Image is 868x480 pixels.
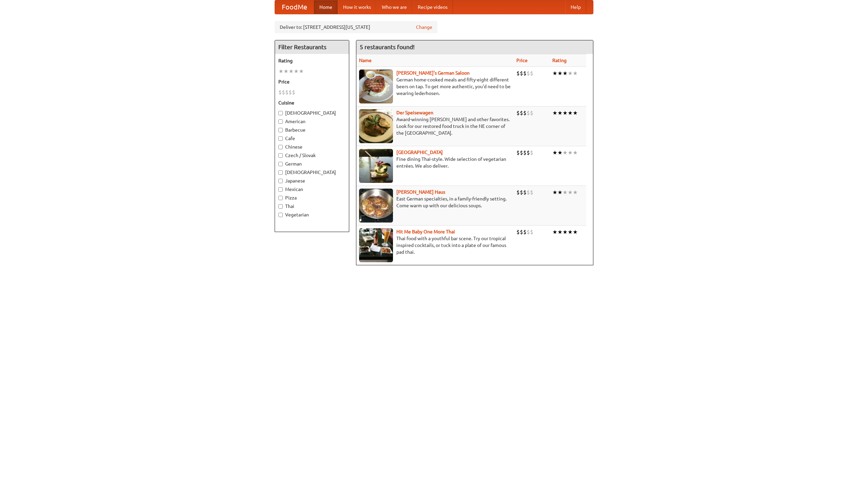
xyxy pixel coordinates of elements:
a: Change [416,24,432,31]
label: American [278,118,346,125]
label: Chinese [278,143,346,150]
li: $ [520,109,523,117]
li: ★ [557,109,563,117]
label: Vegetarian [278,211,346,218]
label: Czech / Slovak [278,152,346,159]
input: [DEMOGRAPHIC_DATA] [278,170,283,175]
h5: Cuisine [278,99,346,106]
li: $ [516,149,520,156]
li: ★ [563,109,568,117]
li: ★ [563,189,568,196]
label: German [278,160,346,167]
a: Der Speisewagen [396,110,433,115]
input: Japanese [278,179,283,183]
li: ★ [278,68,283,75]
label: [DEMOGRAPHIC_DATA] [278,169,346,176]
a: Help [565,0,586,14]
b: [PERSON_NAME] Haus [396,189,445,195]
div: Deliver to: [STREET_ADDRESS][US_STATE] [275,21,437,33]
li: ★ [568,189,573,196]
a: Name [359,58,372,63]
li: $ [527,228,530,236]
li: $ [520,228,523,236]
li: ★ [568,228,573,236]
li: ★ [557,189,563,196]
a: Price [516,58,528,63]
li: ★ [557,70,563,77]
input: Barbecue [278,128,283,132]
li: $ [530,70,533,77]
input: Czech / Slovak [278,153,283,158]
img: esthers.jpg [359,70,393,103]
img: speisewagen.jpg [359,109,393,143]
li: ★ [557,228,563,236]
img: satay.jpg [359,149,393,183]
li: $ [523,109,527,117]
li: ★ [568,149,573,156]
p: German home-cooked meals and fifty-eight different beers on tap. To get more authentic, you'd nee... [359,76,511,97]
li: $ [516,189,520,196]
li: $ [282,89,285,96]
input: Vegetarian [278,213,283,217]
li: $ [523,189,527,196]
a: Recipe videos [412,0,453,14]
input: [DEMOGRAPHIC_DATA] [278,111,283,115]
li: ★ [552,189,557,196]
li: $ [527,189,530,196]
input: Mexican [278,187,283,192]
h4: Filter Restaurants [275,40,349,54]
label: Pizza [278,194,346,201]
a: [GEOGRAPHIC_DATA] [396,150,443,155]
p: Fine dining Thai-style. Wide selection of vegetarian entrées. We also deliver. [359,156,511,169]
li: ★ [568,70,573,77]
li: ★ [283,68,289,75]
li: $ [530,109,533,117]
li: ★ [552,70,557,77]
input: German [278,162,283,166]
li: $ [527,109,530,117]
li: $ [292,89,295,96]
a: Who we are [376,0,412,14]
li: $ [520,70,523,77]
li: ★ [552,228,557,236]
li: ★ [573,189,578,196]
p: Thai food with a youthful bar scene. Try our tropical inspired cocktails, or tuck into a plate of... [359,235,511,255]
a: [PERSON_NAME]'s German Saloon [396,70,470,76]
p: Award-winning [PERSON_NAME] and other favorites. Look for our restored food truck in the NE corne... [359,116,511,136]
li: ★ [563,228,568,236]
img: kohlhaus.jpg [359,189,393,223]
li: ★ [563,70,568,77]
li: $ [516,228,520,236]
input: American [278,119,283,124]
li: $ [527,70,530,77]
li: $ [523,149,527,156]
input: Pizza [278,196,283,200]
li: $ [530,149,533,156]
li: ★ [573,149,578,156]
input: Chinese [278,145,283,149]
li: ★ [568,109,573,117]
label: Cafe [278,135,346,142]
li: $ [523,70,527,77]
li: ★ [573,228,578,236]
li: ★ [563,149,568,156]
li: ★ [573,70,578,77]
li: $ [278,89,282,96]
li: ★ [552,149,557,156]
label: Thai [278,203,346,210]
input: Thai [278,204,283,209]
li: $ [530,228,533,236]
li: $ [523,228,527,236]
img: babythai.jpg [359,228,393,262]
ng-pluralize: 5 restaurants found! [360,44,415,50]
li: ★ [552,109,557,117]
li: ★ [299,68,304,75]
h5: Rating [278,57,346,64]
li: $ [530,189,533,196]
li: $ [520,149,523,156]
a: Hit Me Baby One More Thai [396,229,455,234]
label: [DEMOGRAPHIC_DATA] [278,110,346,116]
